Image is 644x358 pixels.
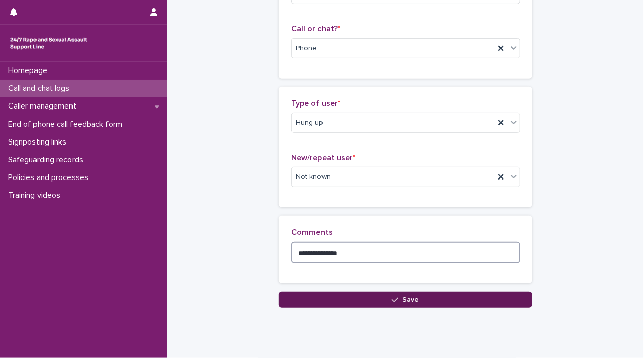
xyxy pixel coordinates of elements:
[291,154,355,162] span: New/repeat user
[296,172,331,183] span: Not known
[296,43,317,54] span: Phone
[4,155,91,165] p: Safeguarding records
[4,120,130,129] p: End of phone call feedback form
[4,191,68,200] p: Training videos
[279,292,532,308] button: Save
[296,118,323,128] span: Hung up
[291,99,340,108] span: Type of user
[291,228,333,236] span: Comments
[291,25,340,33] span: Call or chat?
[4,101,84,111] p: Caller management
[4,173,96,183] p: Policies and processes
[8,33,89,53] img: rhQMoQhaT3yELyF149Cw
[4,66,55,76] p: Homepage
[4,137,75,147] p: Signposting links
[4,84,78,93] p: Call and chat logs
[403,296,419,303] span: Save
